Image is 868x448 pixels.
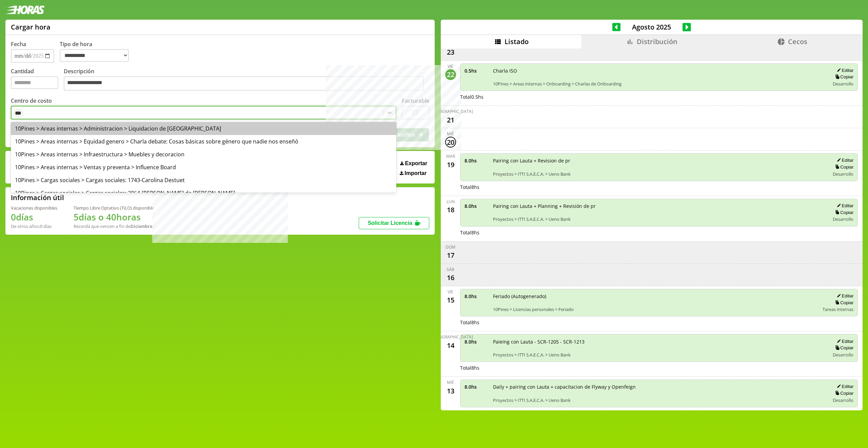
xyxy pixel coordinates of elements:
label: Centro de costo [11,97,52,104]
select: Tipo de hora [60,49,129,62]
div: scrollable content [441,48,863,409]
button: Copiar [833,390,853,396]
div: De otros años: 0 días [11,223,57,229]
button: Exportar [398,160,429,167]
span: 10Pines > Areas internas > Onboarding > Charlas de Onboarding [493,81,825,87]
div: mié [447,131,454,137]
div: 21 [445,114,456,125]
label: Cantidad [11,67,64,92]
label: Descripción [64,67,429,92]
div: mié [447,379,454,385]
span: Listado [505,37,529,46]
span: Desarrollo [833,397,853,403]
div: 10Pines > Areas internas > Infraestructura > Muebles y decoracion [11,148,396,161]
div: 18 [445,204,456,215]
b: Diciembre [131,223,152,229]
button: Copiar [833,74,853,80]
span: 8.0 hs [465,203,488,209]
span: Solicitar Licencia [368,220,412,226]
div: 20 [445,137,456,148]
div: 22 [445,69,456,80]
span: Tareas internas [823,306,853,312]
h1: 5 días o 40 horas [74,211,154,223]
span: Distribución [637,37,677,46]
span: 0.5 hs [465,67,488,74]
button: Editar [835,67,853,73]
div: Recordá que vencen a fin de [74,223,154,229]
span: Cecos [788,37,807,46]
button: Editar [835,384,853,389]
span: Desarrollo [833,352,853,358]
div: 16 [445,272,456,283]
span: 8.0 hs [465,384,488,390]
span: Proyectos > ITTI S.A.E.C.A. > Ueno Bank [493,352,825,358]
span: Proyectos > ITTI S.A.E.C.A. > Ueno Bank [493,171,825,177]
span: Proyectos > ITTI S.A.E.C.A. > Ueno Bank [493,216,825,222]
span: 8.0 hs [465,293,488,299]
div: 23 [445,47,456,58]
div: 15 [445,295,456,306]
span: Desarrollo [833,81,853,87]
button: Editar [835,157,853,163]
button: Copiar [833,164,853,170]
div: 10Pines > Cargas sociales > Cargas sociales: 1743-Carolina Destuet [11,174,396,187]
h2: Información útil [11,193,64,202]
div: 10Pines > Cargas sociales > Cargas sociales: 2064-[PERSON_NAME] da [PERSON_NAME] [11,187,396,199]
span: Pairing con Lauta + Revision de pr [493,157,825,164]
div: mar [446,153,455,159]
div: 13 [445,385,456,396]
div: 19 [445,159,456,170]
button: Copiar [833,300,853,306]
button: Editar [835,293,853,299]
label: Facturable [402,97,429,104]
span: Desarrollo [833,216,853,222]
div: Total 0.5 hs [460,94,858,100]
div: 17 [445,250,456,261]
div: Total 8 hs [460,184,858,190]
div: sáb [447,267,454,272]
span: Exportar [405,160,427,167]
div: vie [448,63,453,69]
span: 8.0 hs [465,157,488,164]
span: Agosto 2025 [620,22,683,32]
textarea: Descripción [64,76,424,91]
div: [DEMOGRAPHIC_DATA] [428,109,473,114]
input: Cantidad [11,76,58,89]
h1: 0 días [11,211,57,223]
button: Editar [835,203,853,209]
div: [DEMOGRAPHIC_DATA] [428,334,473,340]
span: Charla ISO [493,67,825,74]
label: Tipo de hora [60,40,134,63]
span: Importar [405,170,427,176]
span: Daily + pairing con Lauta + capacitacion de Flyway y Openfeign [493,384,825,390]
div: lun [447,199,455,204]
div: 10Pines > Areas internas > Administracion > Liquidacion de [GEOGRAPHIC_DATA] [11,122,396,135]
div: 14 [445,340,456,351]
span: Feriado (Autogenerado) [493,293,818,299]
span: 8.0 hs [465,338,488,345]
div: Total 8 hs [460,319,858,326]
span: Proyectos > ITTI S.A.E.C.A. > Ueno Bank [493,397,825,403]
div: dom [446,244,455,250]
div: vie [448,289,453,295]
button: Copiar [833,210,853,215]
div: Vacaciones disponibles [11,205,57,211]
div: Tiempo Libre Optativo (TiLO) disponible [74,205,154,211]
label: Fecha [11,40,26,48]
div: 10Pines > Areas internas > Ventas y preventa > Influence Board [11,161,396,174]
button: Copiar [833,345,853,351]
span: 10Pines > Licencias personales > Feriado [493,306,818,312]
span: Pairing con Lauta + Planning + Revisión de pr [493,203,825,209]
div: Total 8 hs [460,365,858,371]
button: Solicitar Licencia [359,217,429,229]
h1: Cargar hora [11,22,51,32]
button: Editar [835,338,853,344]
div: Total 8 hs [460,229,858,236]
span: Desarrollo [833,171,853,177]
div: 10Pines > Areas internas > Equidad genero > Charla debate: Cosas básicas sobre género que nadie n... [11,135,396,148]
img: logotipo [5,5,45,14]
span: Paieing con Lauta - SCR-1205 - SCR-1213 [493,338,825,345]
